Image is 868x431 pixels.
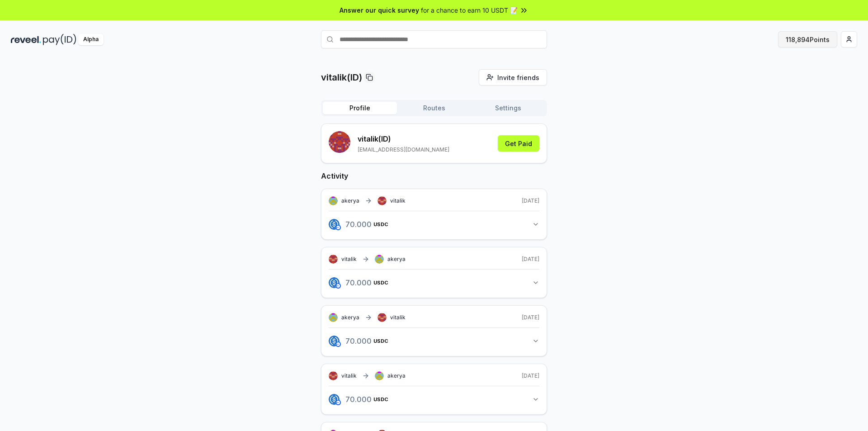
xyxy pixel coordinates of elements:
span: akerya [387,256,406,263]
span: akerya [341,314,359,321]
p: [EMAIL_ADDRESS][DOMAIN_NAME] [358,146,449,153]
button: 70.000USDC [329,275,539,290]
span: vitalik [341,372,357,379]
span: Invite friends [497,73,539,82]
img: pay_id [43,34,76,45]
span: [DATE] [522,372,539,379]
img: logo.png [329,394,340,405]
img: logo.png [329,277,340,288]
span: USDC [373,397,388,402]
span: Answer our quick survey [340,5,419,15]
img: base-network.png [335,400,341,405]
span: for a chance to earn 10 USDT 📝 [421,5,518,15]
img: logo.png [329,219,340,230]
span: vitalik [390,314,406,321]
button: Settings [471,102,545,114]
button: 70.000USDC [329,392,539,407]
span: [DATE] [522,314,539,321]
img: reveel_dark [11,34,41,45]
span: akerya [387,372,406,379]
button: Routes [397,102,471,114]
span: USDC [373,280,388,285]
button: 70.000USDC [329,333,539,349]
span: [DATE] [522,197,539,204]
button: 118,894Points [778,31,837,47]
button: Get Paid [498,135,539,152]
span: akerya [341,197,359,204]
span: [DATE] [522,256,539,263]
h2: Activity [321,171,547,181]
div: Alpha [78,34,104,45]
button: Invite friends [479,69,547,85]
img: base-network.png [335,283,341,289]
span: USDC [373,338,388,344]
span: vitalik [390,197,406,204]
span: USDC [373,222,388,227]
span: vitalik [341,256,357,263]
img: logo.png [329,336,340,346]
button: 70.000USDC [329,217,539,232]
button: Profile [323,102,397,114]
img: base-network.png [335,225,341,230]
p: vitalik(ID) [321,71,362,84]
p: vitalik (ID) [358,133,449,144]
img: base-network.png [335,341,341,347]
